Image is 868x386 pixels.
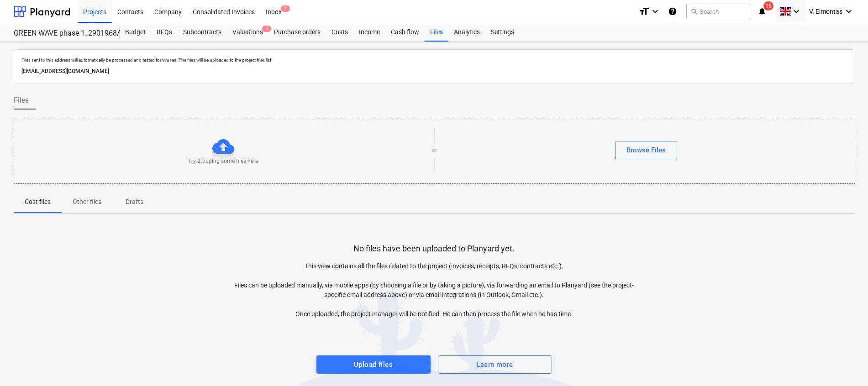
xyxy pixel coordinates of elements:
[281,5,290,12] span: 1
[25,197,51,207] p: Cost files
[809,8,842,15] span: V. Eimontas
[385,23,425,42] a: Cash flow
[227,23,268,42] a: Valuations1
[14,29,109,38] div: GREEN WAVE phase 1_2901968/2901969/2901972
[123,197,145,207] p: Drafts
[316,355,431,374] button: Upload files
[73,197,101,207] p: Other files
[227,23,268,42] div: Valuations
[188,157,258,165] p: Try dropping some files here
[822,342,868,386] iframe: Chat Widget
[151,23,178,42] a: RFQs
[268,23,326,42] a: Purchase orders
[639,6,650,17] i: format_size
[326,23,353,42] a: Costs
[668,6,677,17] i: Knowledge base
[485,23,520,42] a: Settings
[448,23,485,42] a: Analytics
[432,146,437,154] p: or
[686,4,750,19] button: Search
[763,1,773,10] span: 15
[353,23,385,42] a: Income
[690,8,698,15] span: search
[476,359,513,370] div: Learn more
[178,23,227,42] a: Subcontracts
[21,57,847,63] p: Files sent to this address will automatically be processed and tested for viruses. The files will...
[21,67,847,76] p: [EMAIL_ADDRESS][DOMAIN_NAME]
[14,95,29,106] span: Files
[262,26,271,32] span: 1
[354,359,393,370] div: Upload files
[224,261,644,319] p: This view contains all the files related to the project (invoices, receipts, RFQs, contracts etc....
[758,6,767,17] i: notifications
[791,6,802,17] i: keyboard_arrow_down
[626,144,666,156] div: Browse Files
[615,141,677,159] button: Browse Files
[650,6,661,17] i: keyboard_arrow_down
[425,23,448,42] a: Files
[843,6,854,17] i: keyboard_arrow_down
[353,243,515,254] p: No files have been uploaded to Planyard yet.
[14,117,855,184] div: Try dropping some files hereorBrowse Files
[120,23,151,42] a: Budget
[438,355,552,374] button: Learn more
